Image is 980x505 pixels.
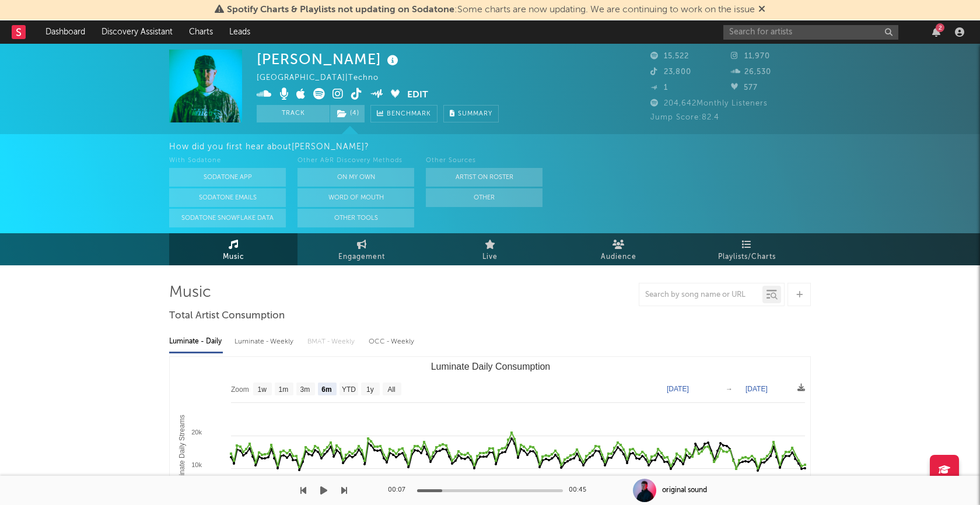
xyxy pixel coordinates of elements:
[297,209,414,227] button: Other Tools
[257,71,392,85] div: [GEOGRAPHIC_DATA] | Techno
[169,140,980,154] div: How did you first hear about [PERSON_NAME] ?
[258,385,267,394] text: 1w
[601,250,636,264] span: Audience
[667,385,689,393] text: [DATE]
[369,332,415,352] div: OCC - Weekly
[366,385,374,394] text: 1y
[191,461,202,468] text: 10k
[169,209,286,227] button: Sodatone Snowflake Data
[37,20,93,44] a: Dashboard
[718,250,776,264] span: Playlists/Charts
[731,52,770,60] span: 11,970
[443,105,499,122] button: Summary
[388,483,411,497] div: 00:07
[650,52,689,60] span: 15,522
[650,84,668,92] span: 1
[662,485,707,496] div: original sound
[426,154,542,168] div: Other Sources
[932,27,940,37] button: 2
[682,233,811,265] a: Playlists/Charts
[731,68,771,76] span: 26,530
[407,88,428,103] button: Edit
[387,385,395,394] text: All
[300,385,310,394] text: 3m
[235,332,296,352] div: Luminate - Weekly
[650,68,691,76] span: 23,800
[639,290,762,300] input: Search by song name or URL
[169,154,286,168] div: With Sodatone
[223,250,244,264] span: Music
[221,20,258,44] a: Leads
[227,5,755,15] span: : Some charts are now updating. We are continuing to work on the issue
[726,385,733,393] text: →
[297,188,414,207] button: Word Of Mouth
[257,50,401,69] div: [PERSON_NAME]
[231,385,249,394] text: Zoom
[650,100,768,107] span: 204,642 Monthly Listeners
[426,233,554,265] a: Live
[297,168,414,187] button: On My Own
[387,107,431,121] span: Benchmark
[93,20,181,44] a: Discovery Assistant
[169,332,223,352] div: Luminate - Daily
[650,114,719,121] span: Jump Score: 82.4
[169,309,285,323] span: Total Artist Consumption
[458,111,492,117] span: Summary
[297,154,414,168] div: Other A&R Discovery Methods
[227,5,454,15] span: Spotify Charts & Playlists not updating on Sodatone
[338,250,385,264] span: Engagement
[181,20,221,44] a: Charts
[426,188,542,207] button: Other
[330,105,365,122] span: ( 4 )
[745,385,768,393] text: [DATE]
[554,233,682,265] a: Audience
[330,105,365,122] button: (4)
[370,105,437,122] a: Benchmark
[723,25,898,40] input: Search for artists
[297,233,426,265] a: Engagement
[426,168,542,187] button: Artist on Roster
[169,188,286,207] button: Sodatone Emails
[936,23,944,32] div: 2
[342,385,356,394] text: YTD
[169,168,286,187] button: Sodatone App
[482,250,498,264] span: Live
[569,483,592,497] div: 00:45
[257,105,330,122] button: Track
[191,429,202,436] text: 20k
[321,385,331,394] text: 6m
[431,362,551,371] text: Luminate Daily Consumption
[731,84,758,92] span: 577
[169,233,297,265] a: Music
[178,415,186,489] text: Luminate Daily Streams
[758,5,765,15] span: Dismiss
[279,385,289,394] text: 1m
